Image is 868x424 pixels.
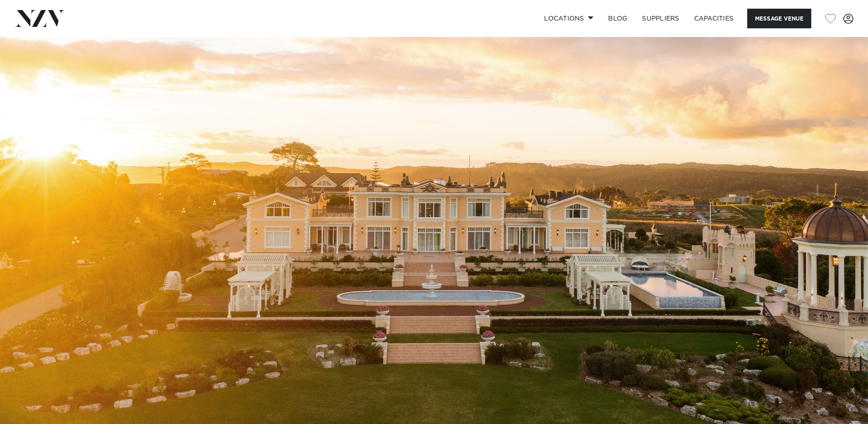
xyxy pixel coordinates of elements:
[747,9,811,28] button: Message Venue
[687,9,741,28] a: Capacities
[601,9,635,28] a: BLOG
[15,10,65,26] img: nzv-logo.png
[537,9,601,28] a: Locations
[635,9,686,28] a: SUPPLIERS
